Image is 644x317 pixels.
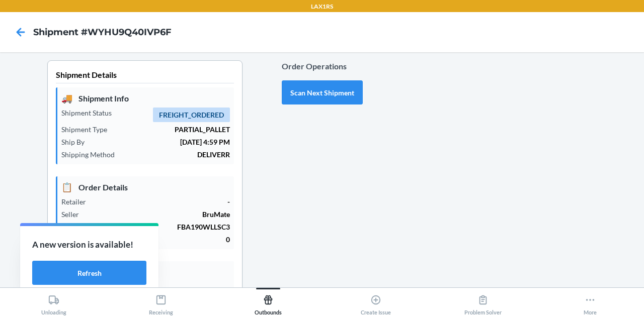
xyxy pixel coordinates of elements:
p: Order Details [61,180,230,194]
button: Outbounds [215,288,322,315]
p: PO # [61,222,85,232]
span: FREIGHT_ORDERED [153,108,230,122]
span: 📋 [61,180,72,194]
p: Shipment Type [61,124,115,135]
p: 0 [127,234,230,245]
p: A new version is available! [32,238,146,251]
p: LAX1RS [311,2,333,11]
p: Retailer [61,196,94,207]
h4: Shipment #WYHU9Q40IVP6F [33,26,172,39]
button: Problem Solver [429,288,536,315]
p: - [94,196,230,207]
p: FBA190WLLSC3 [85,222,230,232]
span: 🚚 [61,91,72,105]
button: More [537,288,644,315]
p: DELIVERR [123,149,230,160]
p: Shipment Status [61,108,120,118]
div: Unloading [41,290,66,315]
p: Shipping Method [61,149,123,160]
div: Outbounds [255,290,282,315]
p: Seller [61,209,87,220]
div: Receiving [149,290,173,315]
div: Create Issue [361,290,391,315]
button: Receiving [107,288,214,315]
div: Problem Solver [464,290,502,315]
p: [DATE] 4:59 PM [93,137,230,147]
button: Create Issue [322,288,429,315]
p: Shipment Details [56,69,234,83]
p: Ship By [61,137,93,147]
button: Scan Next Shipment [282,80,363,104]
div: More [584,290,597,315]
p: BruMate [87,209,230,220]
p: Shipment Info [61,91,230,105]
p: PARTIAL_PALLET [115,124,230,135]
button: Refresh [32,261,146,285]
p: Order Operations [282,60,363,72]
